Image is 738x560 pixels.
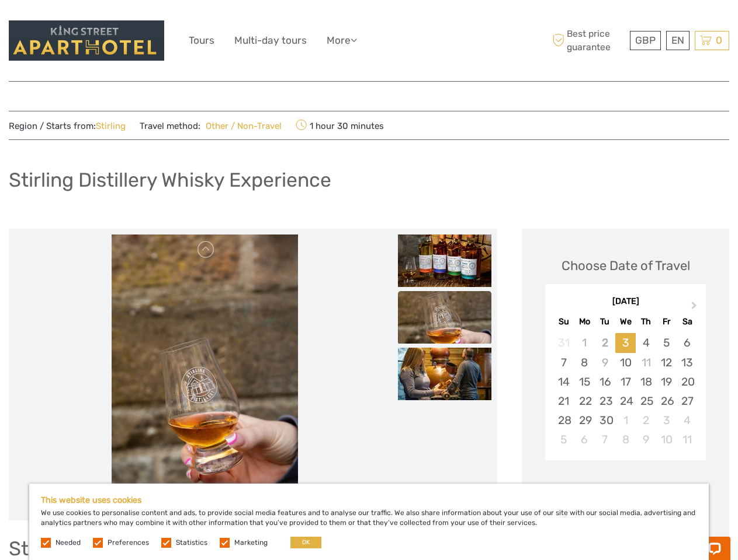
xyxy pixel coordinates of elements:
[636,372,656,391] div: Choose Thursday, September 18th, 2025
[9,20,164,61] img: 3420-ddc9fe00-a6ef-4148-a740-773f7b35c77d_logo_big.jpg
[636,430,656,449] div: Choose Thursday, October 9th, 2025
[553,372,574,391] div: Choose Sunday, September 14th, 2025
[677,430,697,449] div: Choose Saturday, October 11th, 2025
[595,314,615,330] div: Tu
[656,372,677,391] div: Choose Friday, September 19th, 2025
[108,538,149,548] label: Preferences
[595,411,615,430] div: Choose Tuesday, September 30th, 2025
[140,117,282,134] span: Travel method:
[595,391,615,411] div: Choose Tuesday, September 23rd, 2025
[666,31,690,50] div: EN
[553,391,574,411] div: Choose Sunday, September 21st, 2025
[16,20,132,30] p: Chat now
[635,34,656,46] span: GBP
[636,411,656,430] div: Choose Thursday, October 2nd, 2025
[29,484,709,560] div: We use cookies to personalise content and ads, to provide social media features and to analyse ou...
[595,333,615,352] div: Not available Tuesday, September 2nd, 2025
[574,430,595,449] div: Choose Monday, October 6th, 2025
[686,299,705,317] button: Next Month
[545,296,706,308] div: [DATE]
[290,537,321,548] button: OK
[549,333,702,449] div: month 2025-09
[9,168,331,192] h1: Stirling Distillery Whisky Experience
[656,391,677,411] div: Choose Friday, September 26th, 2025
[677,391,697,411] div: Choose Saturday, September 27th, 2025
[677,372,697,391] div: Choose Saturday, September 20th, 2025
[41,495,697,505] h5: This website uses cookies
[656,411,677,430] div: Choose Friday, October 3rd, 2025
[134,18,148,32] button: Open LiveChat chat widget
[549,27,627,53] span: Best price guarantee
[595,353,615,372] div: Not available Tuesday, September 9th, 2025
[234,32,307,49] a: Multi-day tours
[553,314,574,330] div: Su
[553,333,574,352] div: Not available Sunday, August 31st, 2025
[553,430,574,449] div: Choose Sunday, October 5th, 2025
[189,32,214,49] a: Tours
[553,353,574,372] div: Choose Sunday, September 7th, 2025
[656,430,677,449] div: Choose Friday, October 10th, 2025
[636,391,656,411] div: Choose Thursday, September 25th, 2025
[636,333,656,352] div: Choose Thursday, September 4th, 2025
[398,291,491,344] img: f6e19940f0cd4133942367567c45ba7c_slider_thumbnail.jpg
[656,333,677,352] div: Choose Friday, September 5th, 2025
[615,314,636,330] div: We
[677,333,697,352] div: Choose Saturday, September 6th, 2025
[714,34,724,46] span: 0
[398,348,491,400] img: 1f1a2a45a3b14656b78dfb6965b46b47_slider_thumbnail.jpg
[677,411,697,430] div: Choose Saturday, October 4th, 2025
[636,353,656,372] div: Not available Thursday, September 11th, 2025
[200,121,282,131] a: Other / Non-Travel
[9,120,126,132] span: Region / Starts from:
[327,32,357,49] a: More
[615,333,636,352] div: Choose Wednesday, September 3rd, 2025
[595,372,615,391] div: Choose Tuesday, September 16th, 2025
[615,353,636,372] div: Choose Wednesday, September 10th, 2025
[574,411,595,430] div: Choose Monday, September 29th, 2025
[595,430,615,449] div: Choose Tuesday, October 7th, 2025
[398,235,491,287] img: 321bd23df6fe4dfab180a14f0577c1ca_slider_thumbnail.jpg
[553,411,574,430] div: Choose Sunday, September 28th, 2025
[562,257,690,275] div: Choose Date of Travel
[615,372,636,391] div: Choose Wednesday, September 17th, 2025
[574,391,595,411] div: Choose Monday, September 22nd, 2025
[96,121,126,131] a: Stirling
[615,391,636,411] div: Choose Wednesday, September 24th, 2025
[574,314,595,330] div: Mo
[615,430,636,449] div: Choose Wednesday, October 8th, 2025
[677,353,697,372] div: Choose Saturday, September 13th, 2025
[574,353,595,372] div: Choose Monday, September 8th, 2025
[112,235,299,514] img: f6e19940f0cd4133942367567c45ba7c_main_slider.jpg
[296,117,384,134] span: 1 hour 30 minutes
[574,333,595,352] div: Not available Monday, September 1st, 2025
[656,314,677,330] div: Fr
[176,538,207,548] label: Statistics
[677,314,697,330] div: Sa
[56,538,81,548] label: Needed
[234,538,268,548] label: Marketing
[636,314,656,330] div: Th
[615,411,636,430] div: Choose Wednesday, October 1st, 2025
[574,372,595,391] div: Choose Monday, September 15th, 2025
[656,353,677,372] div: Choose Friday, September 12th, 2025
